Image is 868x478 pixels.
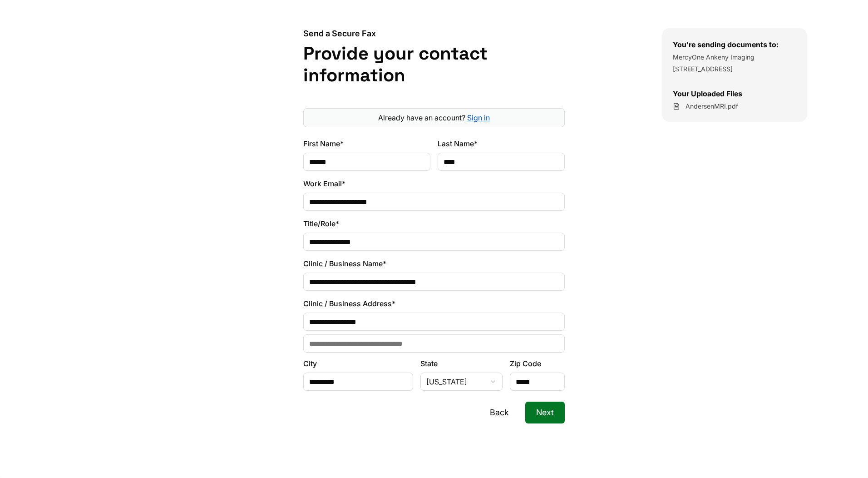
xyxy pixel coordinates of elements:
[686,102,738,111] span: AndersenMRI.pdf
[525,402,565,423] button: Next
[467,113,490,122] a: Sign in
[303,358,413,369] label: City
[303,298,565,309] label: Clinic / Business Address*
[438,138,565,149] label: Last Name*
[303,138,430,149] label: First Name*
[307,112,561,123] p: Already have an account?
[303,178,565,189] label: Work Email*
[673,88,796,99] h3: Your Uploaded Files
[303,28,565,39] h2: Send a Secure Fax
[673,65,796,74] p: [STREET_ADDRESS]
[510,358,565,369] label: Zip Code
[303,43,565,86] h1: Provide your contact information
[420,358,503,369] label: State
[673,53,796,62] p: MercyOne Ankeny Imaging
[303,258,565,269] label: Clinic / Business Name*
[303,218,565,229] label: Title/Role*
[479,402,520,423] button: Back
[673,39,796,50] h3: You're sending documents to:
